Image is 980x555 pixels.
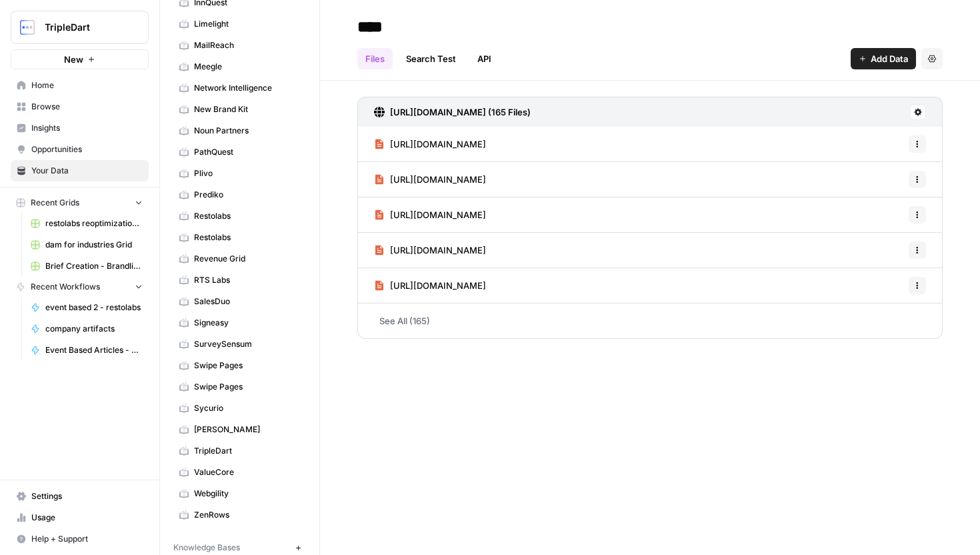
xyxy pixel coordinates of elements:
a: Search Test [398,48,464,69]
a: API [469,48,499,69]
button: Help + Support [11,528,149,550]
a: ValueCore [173,462,306,483]
span: Brief Creation - Brandlife Grid [45,260,143,272]
span: Swipe Pages [194,381,300,393]
span: Noun Partners [194,125,300,137]
span: Restolabs [194,231,300,243]
a: Webgility [173,483,306,504]
span: RTS Labs [194,274,300,286]
a: Noun Partners [173,120,306,141]
span: Revenue Grid [194,253,300,265]
a: See All (165) [357,304,943,338]
a: [URL][DOMAIN_NAME] [374,268,486,303]
span: [URL][DOMAIN_NAME] [390,279,486,292]
span: Meegle [194,61,300,73]
span: Event Based Articles - Restolabs [45,344,143,356]
span: TripleDart [45,21,125,34]
a: Meegle [173,56,306,77]
span: Signeasy [194,317,300,329]
button: Add Data [851,48,916,69]
span: Webgility [194,488,300,500]
span: TripleDart [194,445,300,457]
a: [URL][DOMAIN_NAME] [374,127,486,161]
span: Restolabs [194,210,300,222]
span: Insights [31,122,143,134]
span: Add Data [871,52,908,65]
span: dam for industries Grid [45,239,143,251]
span: [URL][DOMAIN_NAME] [390,243,486,257]
a: PathQuest [173,141,306,163]
a: dam for industries Grid [25,234,149,255]
span: restolabs reoptimizations aug [45,217,143,229]
span: New Brand Kit [194,103,300,115]
span: Limelight [194,18,300,30]
a: Restolabs [173,205,306,227]
a: Plivo [173,163,306,184]
span: New [64,53,83,66]
a: Browse [11,96,149,117]
span: PathQuest [194,146,300,158]
a: SurveySensum [173,334,306,355]
a: Insights [11,117,149,139]
a: TripleDart [173,440,306,462]
a: Restolabs [173,227,306,248]
span: [PERSON_NAME] [194,424,300,436]
span: [URL][DOMAIN_NAME] [390,208,486,221]
button: Recent Grids [11,193,149,213]
a: Limelight [173,13,306,35]
a: Files [357,48,393,69]
a: Swipe Pages [173,355,306,376]
span: ZenRows [194,509,300,521]
h3: [URL][DOMAIN_NAME] (165 Files) [390,105,531,119]
span: Network Intelligence [194,82,300,94]
a: Your Data [11,160,149,181]
span: Recent Workflows [31,281,100,293]
a: [URL][DOMAIN_NAME] (165 Files) [374,97,531,127]
span: Knowledge Bases [173,542,240,554]
a: Brief Creation - Brandlife Grid [25,255,149,277]
a: [URL][DOMAIN_NAME] [374,197,486,232]
a: [URL][DOMAIN_NAME] [374,162,486,197]
a: Revenue Grid [173,248,306,269]
a: Settings [11,486,149,507]
a: [PERSON_NAME] [173,419,306,440]
span: ValueCore [194,466,300,478]
a: Swipe Pages [173,376,306,398]
span: Opportunities [31,143,143,155]
span: Help + Support [31,533,143,545]
a: Home [11,75,149,96]
span: [URL][DOMAIN_NAME] [390,137,486,151]
a: restolabs reoptimizations aug [25,213,149,234]
a: company artifacts [25,318,149,340]
a: SalesDuo [173,291,306,312]
a: Signeasy [173,312,306,334]
a: RTS Labs [173,269,306,291]
img: TripleDart Logo [15,15,39,39]
span: SalesDuo [194,296,300,308]
span: SurveySensum [194,338,300,350]
a: New Brand Kit [173,99,306,120]
a: Sycurio [173,398,306,419]
a: ZenRows [173,504,306,526]
button: Workspace: TripleDart [11,11,149,44]
a: Opportunities [11,139,149,160]
a: Usage [11,507,149,528]
button: New [11,49,149,69]
span: Settings [31,490,143,502]
span: MailReach [194,39,300,51]
a: Network Intelligence [173,77,306,99]
a: Prediko [173,184,306,205]
span: company artifacts [45,323,143,335]
span: Swipe Pages [194,360,300,372]
span: Prediko [194,189,300,201]
span: [URL][DOMAIN_NAME] [390,173,486,186]
a: event based 2 - restolabs [25,297,149,318]
button: Recent Workflows [11,277,149,297]
a: [URL][DOMAIN_NAME] [374,233,486,267]
a: MailReach [173,35,306,56]
span: Browse [31,101,143,113]
span: Recent Grids [31,197,79,209]
span: Your Data [31,165,143,177]
span: Home [31,79,143,91]
span: Sycurio [194,402,300,414]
